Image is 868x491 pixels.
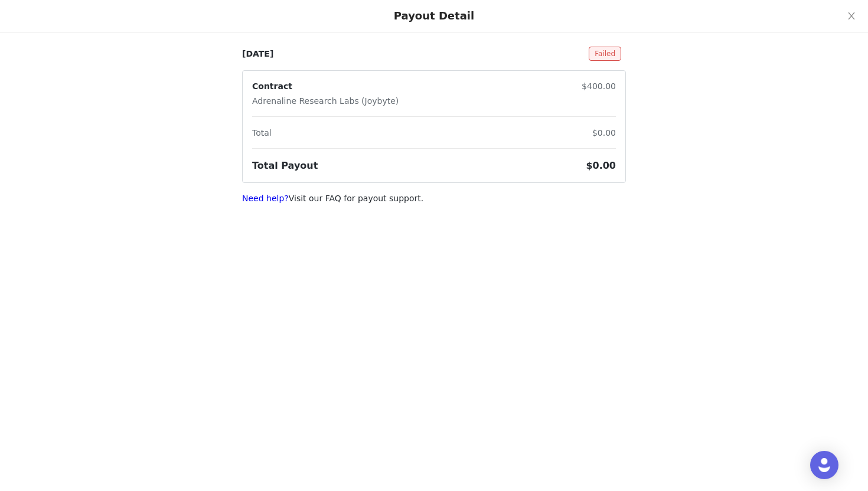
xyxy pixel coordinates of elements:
[592,128,616,138] span: $0.00
[847,11,856,21] i: icon: close
[242,48,273,60] p: [DATE]
[252,95,399,107] p: Adrenaline Research Labs (Joybyte)
[242,192,626,205] p: Visit our FAQ for payout support.
[589,47,621,61] span: Failed
[242,194,289,203] a: Need help?
[252,80,399,93] p: Contract
[394,9,474,22] div: Payout Detail
[810,451,838,479] div: Open Intercom Messenger
[586,160,616,171] span: $0.00
[252,127,272,139] p: Total
[582,81,616,91] span: $400.00
[252,159,318,173] h3: Total Payout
